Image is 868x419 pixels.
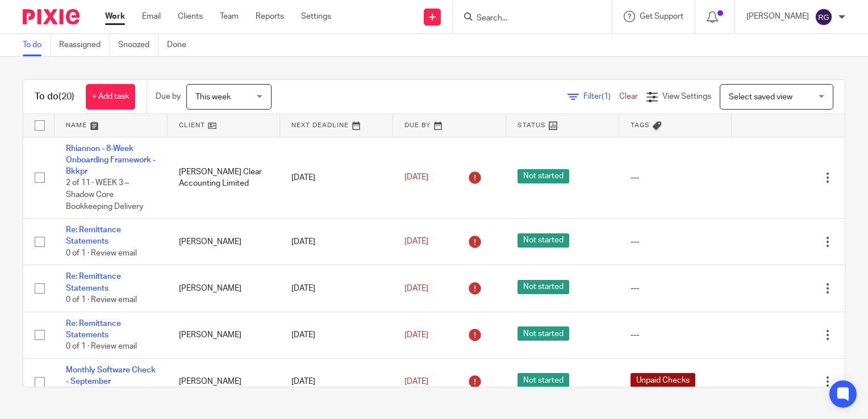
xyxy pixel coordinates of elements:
td: [PERSON_NAME] [168,358,281,405]
span: 0 of 1 · Review email [66,342,137,350]
td: [DATE] [280,137,393,219]
td: [DATE] [280,219,393,265]
span: (20) [59,92,74,101]
span: 0 of 1 · Review email [66,296,137,304]
a: Clear [619,93,638,100]
a: + Add task [86,84,135,110]
a: Monthly Software Check - September [66,366,156,386]
td: [DATE] [280,358,393,405]
span: [DATE] [404,378,428,386]
div: --- [631,236,721,248]
span: Filter [583,93,619,100]
a: Re: Remittance Statements [66,320,121,339]
img: svg%3E [815,8,833,26]
span: Unpaid Checks [631,373,695,387]
span: This week [195,93,231,101]
span: Not started [518,373,569,387]
span: [DATE] [404,238,428,246]
td: [DATE] [280,312,393,358]
a: Snoozed [118,34,158,56]
span: Not started [518,326,569,341]
span: 2 of 11 · WEEK 3 – Shadow Core Bookkeeping Delivery [66,179,143,211]
input: Search [475,14,578,24]
td: [PERSON_NAME] [168,312,281,358]
td: [PERSON_NAME] [168,265,281,312]
span: Get Support [640,12,683,20]
p: [PERSON_NAME] [746,11,809,22]
img: Pixie [23,9,80,24]
span: [DATE] [404,284,428,292]
span: [DATE] [404,331,428,339]
span: Not started [518,169,569,183]
a: Settings [301,11,331,22]
td: [PERSON_NAME] [168,219,281,265]
a: Email [142,11,161,22]
a: Done [167,34,195,56]
div: --- [631,283,721,294]
a: Team [220,11,239,22]
a: Rhiannon - 8-Week Onboarding Framework - Bkkpr [66,145,156,176]
span: 0 of 1 · Review email [66,249,137,257]
span: Select saved view [729,93,792,101]
a: Re: Remittance Statements [66,226,121,245]
a: Clients [178,11,203,22]
a: Work [105,11,125,22]
div: --- [631,329,721,341]
span: Not started [518,280,569,294]
span: View Settings [662,93,711,100]
span: Not started [518,233,569,248]
div: --- [631,172,721,183]
span: [DATE] [404,174,428,182]
span: Tags [631,122,650,128]
a: Reports [256,11,284,22]
p: Due by [156,91,181,102]
h1: To do [35,91,74,103]
a: Reassigned [59,34,110,56]
td: [DATE] [280,265,393,312]
a: To do [23,34,51,56]
a: Re: Remittance Statements [66,273,121,292]
td: [PERSON_NAME] Clear Accounting Limited [168,137,281,219]
span: (1) [602,93,611,100]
